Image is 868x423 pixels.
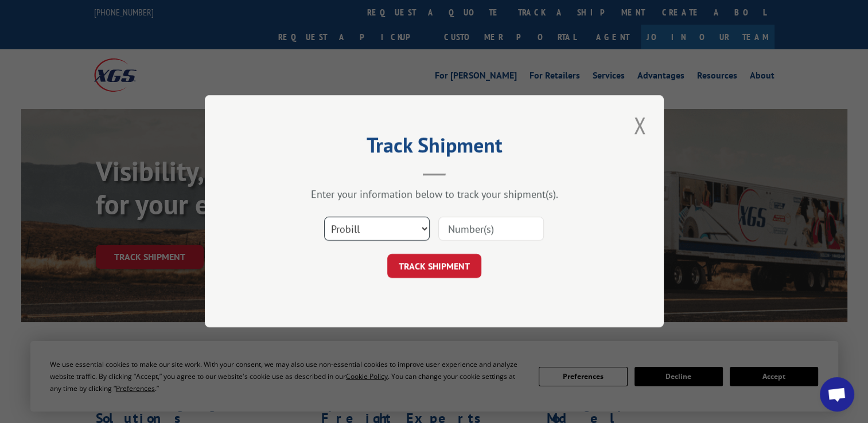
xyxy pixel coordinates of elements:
[262,137,606,159] h2: Track Shipment
[630,109,649,141] button: Close modal
[820,377,854,412] a: Open chat
[262,188,606,201] div: Enter your information below to track your shipment(s).
[438,217,544,241] input: Number(s)
[387,254,481,279] button: TRACK SHIPMENT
